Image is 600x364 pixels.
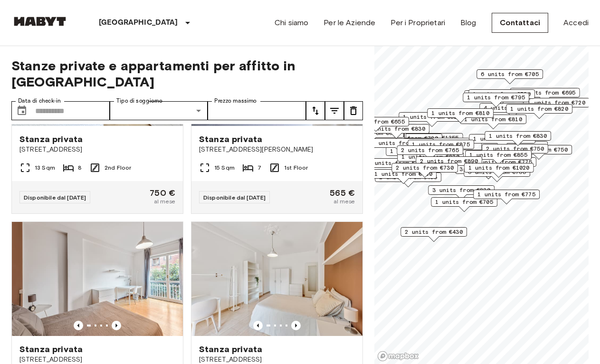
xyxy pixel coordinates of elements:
[78,163,82,172] span: 8
[275,17,308,29] a: Chi siamo
[468,163,530,172] span: 1 units from €1020
[401,146,459,154] span: 2 units from €765
[405,228,463,236] span: 2 units from €430
[12,101,31,120] button: Choose date
[431,197,497,212] div: Map marker
[397,145,463,160] div: Map marker
[374,170,432,178] span: 1 units from €730
[399,112,465,127] div: Map marker
[427,108,494,123] div: Map marker
[199,344,262,355] span: Stanza privata
[11,17,68,26] img: Habyt
[428,185,495,200] div: Map marker
[390,17,445,29] a: Per i Proprietari
[408,138,466,147] span: 2 units from €810
[214,97,257,105] label: Prezzo massimo
[116,97,162,105] label: Tipo di soggiorno
[377,351,419,362] a: Mapbox logo
[482,144,548,159] div: Map marker
[112,321,121,330] button: Previous image
[563,17,589,29] a: Accedi
[393,133,463,148] div: Map marker
[473,90,531,98] span: 1 units from €720
[408,140,474,154] div: Map marker
[476,69,543,84] div: Map marker
[400,227,467,242] div: Map marker
[506,104,572,119] div: Map marker
[432,186,490,194] span: 3 units from €830
[523,98,590,113] div: Map marker
[367,125,425,133] span: 2 units from €830
[74,321,83,330] button: Previous image
[403,113,461,121] span: 1 units from €520
[284,163,308,172] span: 1st Floor
[306,101,325,120] button: tune
[477,190,535,199] span: 1 units from €775
[367,138,434,153] div: Map marker
[203,194,266,201] span: Disponibile dal [DATE]
[468,89,535,104] div: Map marker
[257,163,261,172] span: 7
[492,13,549,33] a: Contattaci
[474,158,532,166] span: 3 units from €775
[420,157,478,165] span: 2 units from €890
[412,140,470,149] span: 1 units from €875
[371,139,429,147] span: 1 units from €685
[481,70,539,78] span: 6 units from €705
[510,105,568,113] span: 1 units from €820
[431,109,489,117] span: 1 units from €810
[199,134,262,145] span: Stanza privata
[510,88,580,103] div: Map marker
[485,131,551,146] div: Map marker
[416,156,482,171] div: Map marker
[19,134,83,145] span: Stanza privata
[464,115,522,124] span: 1 units from €810
[333,197,355,206] span: al mese
[150,189,175,197] span: 750 €
[484,104,542,112] span: 4 units from €735
[473,190,540,204] div: Map marker
[154,197,175,206] span: al mese
[464,163,534,178] div: Map marker
[35,163,55,172] span: 13 Sqm
[464,90,531,105] div: Map marker
[347,117,405,126] span: 1 units from €655
[473,134,531,143] span: 1 units from €785
[398,134,459,142] span: 3 units from €1355
[191,222,362,336] img: Marketing picture of unit IT-14-057-001-01H
[324,17,375,29] a: Per le Aziende
[460,17,476,29] a: Blog
[403,138,470,153] div: Map marker
[19,145,175,154] span: [STREET_ADDRESS]
[463,93,529,107] div: Map marker
[391,163,458,178] div: Map marker
[343,117,409,132] div: Map marker
[344,101,363,120] button: tune
[527,98,585,107] span: 1 units from €720
[11,57,363,90] span: Stanze private e appartamenti per affitto in [GEOGRAPHIC_DATA]
[386,146,452,161] div: Map marker
[214,163,235,172] span: 15 Sqm
[489,132,547,140] span: 1 units from €830
[469,134,535,149] div: Map marker
[99,17,178,29] p: [GEOGRAPHIC_DATA]
[510,145,568,154] span: 2 units from €750
[469,151,527,159] span: 1 units from €855
[465,150,532,165] div: Map marker
[467,93,525,102] span: 1 units from €795
[199,145,355,154] span: [STREET_ADDRESS][PERSON_NAME]
[18,97,61,105] label: Data di check-in
[396,163,454,172] span: 2 units from €730
[19,344,83,355] span: Stanza privata
[105,163,131,172] span: 2nd Floor
[253,321,263,330] button: Previous image
[12,222,183,336] img: Marketing picture of unit IT-14-057-001-02H
[291,321,301,330] button: Previous image
[435,198,493,206] span: 1 units from €705
[330,189,355,197] span: 565 €
[486,144,544,153] span: 2 units from €750
[514,88,576,97] span: 10 units from €695
[24,194,86,201] span: Disponibile dal [DATE]
[325,101,344,120] button: tune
